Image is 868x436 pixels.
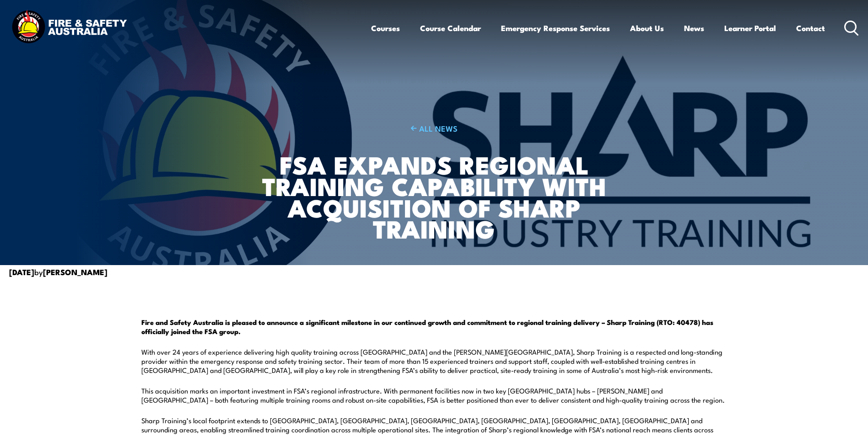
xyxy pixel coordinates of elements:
a: Contact [796,16,825,40]
strong: Fire and Safety Australia is pleased to announce a significant milestone in our continued growth ... [141,317,713,336]
p: With over 24 years of experience delivering high quality training across [GEOGRAPHIC_DATA] and th... [141,347,727,375]
a: About Us [630,16,664,40]
a: ALL NEWS [254,123,614,133]
a: Courses [371,16,400,40]
a: Course Calendar [420,16,481,40]
span: by [9,266,108,277]
a: Learner Portal [724,16,776,40]
h1: FSA Expands Regional Training Capability with Acquisition of Sharp Training [254,154,614,239]
a: Emergency Response Services [501,16,610,40]
strong: [PERSON_NAME] [43,266,108,278]
p: This acquisition marks an important investment in FSA’s regional infrastructure. With permanent f... [141,386,727,404]
strong: [DATE] [9,266,34,278]
a: News [684,16,704,40]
